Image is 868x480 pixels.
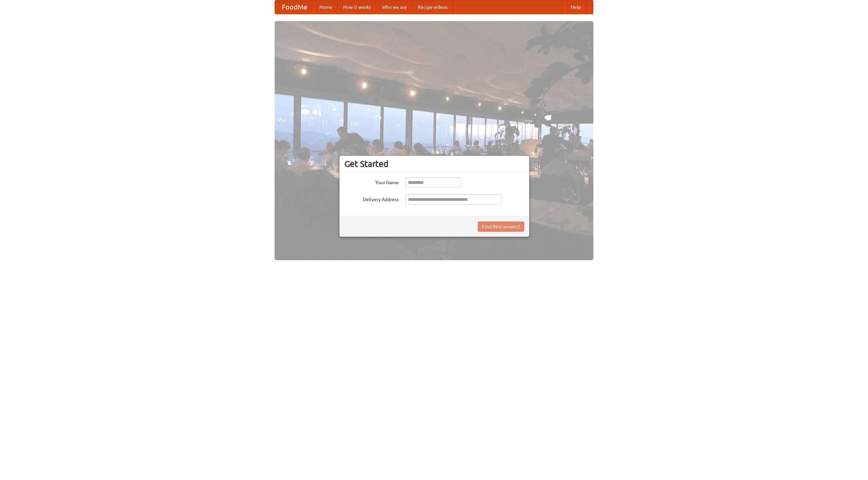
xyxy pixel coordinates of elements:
a: FoodMe [275,0,314,14]
a: Help [565,0,586,14]
a: Who we are [376,0,412,14]
a: Home [314,0,338,14]
h3: Get Started [344,159,524,169]
button: Find Restaurants! [478,222,524,232]
a: Recipe videos [412,0,453,14]
label: Delivery Address [344,194,399,203]
label: Your Name [344,177,399,186]
a: How it works [338,0,376,14]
